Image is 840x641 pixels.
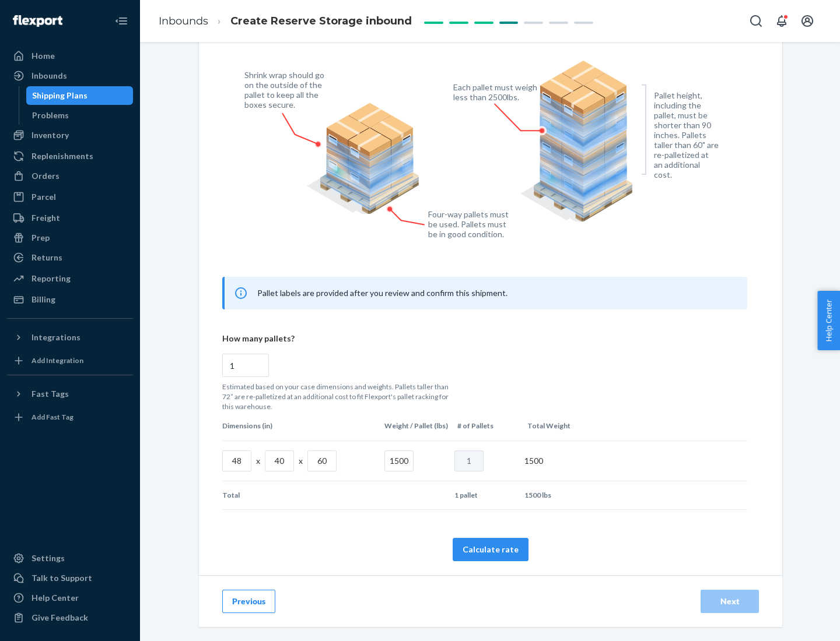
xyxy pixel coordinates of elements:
[7,209,133,227] a: Freight
[7,385,133,403] button: Fast Tags
[7,228,133,247] a: Prep
[222,333,747,344] p: How many pallets?
[32,170,60,182] div: Orders
[7,328,133,347] button: Integrations
[222,411,380,440] th: Dimensions (in)
[770,9,793,33] button: Open notifications
[32,552,65,564] div: Settings
[7,167,133,185] a: Orders
[222,382,456,411] p: Estimated based on your case dimensions and weights. Pallets taller than 72” are re-palletized at...
[817,291,840,350] button: Help Center
[520,481,590,509] td: 1500 lbs
[710,596,749,607] div: Next
[32,412,73,422] div: Add Fast Tag
[7,589,133,607] a: Help Center
[244,70,331,110] figcaption: Shrink wrap should go on the outside of the pallet to keep all the boxes secure.
[13,15,62,27] img: Flexport logo
[428,209,509,239] figcaption: Four-way pallets must be used. Pallets must be in good condition.
[654,90,719,179] figcaption: Pallet height, including the pallet, must be shorter than 90 inches. Pallets taller than 60" are ...
[7,248,133,267] a: Returns
[7,608,133,627] button: Give Feedback
[32,212,60,224] div: Freight
[32,273,71,284] div: Reporting
[32,232,50,244] div: Prep
[32,110,69,121] div: Problems
[7,47,133,65] a: Home
[7,569,133,587] a: Talk to Support
[26,106,134,125] a: Problems
[7,549,133,568] a: Settings
[26,86,134,105] a: Shipping Plans
[523,411,593,440] th: Total Weight
[32,50,55,62] div: Home
[453,82,540,102] figcaption: Each pallet must weigh less than 2500lbs.
[257,288,508,298] span: Pallet labels are provided after you review and confirm this shipment.
[32,388,69,400] div: Fast Tags
[7,351,133,370] a: Add Integration
[744,9,768,33] button: Open Search Box
[7,290,133,309] a: Billing
[450,481,520,509] td: 1 pallet
[299,455,303,467] p: x
[256,455,260,467] p: x
[110,9,133,33] button: Close Navigation
[32,612,88,624] div: Give Feedback
[32,252,62,263] div: Returns
[222,590,275,613] button: Previous
[159,15,208,27] a: Inbounds
[7,147,133,165] a: Replenishments
[222,481,380,509] td: Total
[7,126,133,145] a: Inventory
[230,15,412,27] span: Create Reserve Storage inbound
[149,4,421,38] ol: breadcrumbs
[32,150,93,162] div: Replenishments
[380,411,453,440] th: Weight / Pallet (lbs)
[32,294,55,305] div: Billing
[7,269,133,288] a: Reporting
[7,408,133,427] a: Add Fast Tag
[32,332,80,343] div: Integrations
[796,9,819,33] button: Open account menu
[32,572,92,584] div: Talk to Support
[701,590,759,613] button: Next
[524,456,543,466] span: 1500
[32,90,87,101] div: Shipping Plans
[32,592,79,604] div: Help Center
[32,129,69,141] div: Inventory
[453,538,528,561] button: Calculate rate
[32,191,56,203] div: Parcel
[32,70,67,82] div: Inbounds
[32,355,83,365] div: Add Integration
[453,411,523,440] th: # of Pallets
[7,66,133,85] a: Inbounds
[7,188,133,206] a: Parcel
